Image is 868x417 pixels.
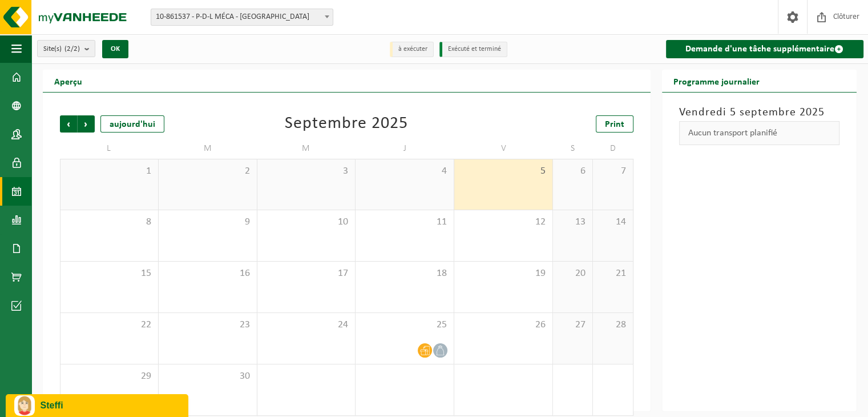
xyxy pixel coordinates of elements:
span: 11 [361,216,448,228]
span: 19 [460,267,547,280]
span: Suivant [78,115,95,133]
td: M [257,138,356,159]
div: aujourd'hui [100,115,164,133]
span: Site(s) [43,41,80,58]
td: S [553,138,593,159]
span: 14 [599,216,627,228]
h3: Vendredi 5 septembre 2025 [679,104,840,121]
span: 21 [599,267,627,280]
button: Site(s)(2/2) [37,40,95,57]
span: 28 [599,319,627,331]
span: 3 [263,165,350,178]
div: Aucun transport planifié [679,121,840,145]
td: L [60,138,159,159]
span: 9 [164,216,251,228]
span: 16 [164,267,251,280]
span: 10 [263,216,350,228]
iframe: chat widget [6,392,191,417]
span: 30 [164,370,251,383]
span: 4 [361,165,448,178]
span: 27 [559,319,587,331]
li: à exécuter [390,42,434,57]
span: 24 [263,319,350,331]
a: Print [596,115,633,133]
span: 25 [361,319,448,331]
li: Exécuté et terminé [439,42,507,57]
a: Demande d'une tâche supplémentaire [666,40,864,58]
span: 17 [263,267,350,280]
span: 10-861537 - P-D-L MÉCA - FOSSES-LA-VILLE [151,9,333,26]
td: V [454,138,553,159]
span: 15 [66,267,152,280]
span: 20 [559,267,587,280]
span: 18 [361,267,448,280]
button: OK [102,40,128,58]
span: 1 [66,165,152,178]
span: 29 [66,370,152,383]
div: Septembre 2025 [285,115,408,133]
h2: Programme journalier [662,70,771,92]
span: 26 [460,319,547,331]
span: 2 [164,165,251,178]
span: 6 [559,165,587,178]
span: 10-861537 - P-D-L MÉCA - FOSSES-LA-VILLE [151,9,333,25]
td: D [593,138,633,159]
h2: Aperçu [43,70,94,92]
count: (2/2) [64,45,80,53]
span: 12 [460,216,547,228]
span: 5 [460,165,547,178]
span: 23 [164,319,251,331]
span: Précédent [60,115,77,133]
span: 13 [559,216,587,228]
span: 7 [599,165,627,178]
span: 22 [66,319,152,331]
span: Print [605,120,624,129]
td: M [159,138,257,159]
span: 8 [66,216,152,228]
td: J [356,138,454,159]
